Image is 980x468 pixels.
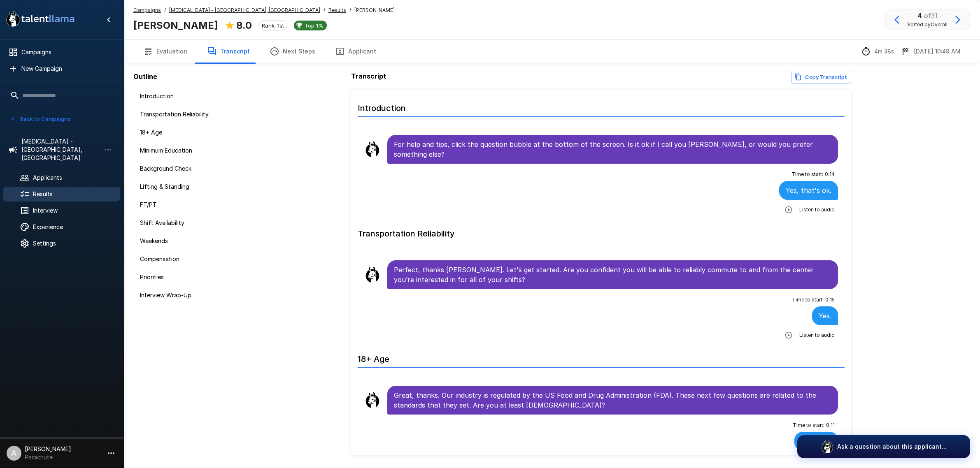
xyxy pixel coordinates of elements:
[819,311,831,321] p: Yes.
[826,421,835,429] span: 0 : 11
[236,19,252,31] b: 8.0
[924,12,938,20] span: of 31
[825,296,835,304] span: 0 : 15
[791,71,851,83] button: Copy transcript
[791,170,823,178] span: Time to start :
[328,7,346,13] u: Results
[259,22,287,29] span: Rank: 1st
[364,392,381,408] img: llama_clean.png
[354,6,395,14] span: [PERSON_NAME]
[837,443,947,451] p: Ask a question about this applicant...
[349,6,351,14] span: /
[351,72,386,80] b: Transcript
[133,40,197,63] button: Evaluation
[821,440,834,453] img: logo_glasses@2x.png
[169,7,320,13] u: [MEDICAL_DATA] - [GEOGRAPHIC_DATA], [GEOGRAPHIC_DATA]
[797,435,970,458] button: Ask a question about this applicant...
[325,40,386,63] button: Applicant
[799,206,835,214] span: Listen to audio
[799,331,835,339] span: Listen to audio
[874,47,894,56] p: 4m 38s
[301,22,327,29] span: Top 1%
[907,21,947,29] span: Sorted by Overall
[324,6,325,14] span: /
[364,266,381,283] img: llama_clean.png
[358,220,845,242] h6: Transportation Reliability
[914,47,960,56] p: [DATE] 10:49 AM
[792,296,824,304] span: Time to start :
[394,265,832,285] p: Perfect, thanks [PERSON_NAME]. Let's get started. Are you confident you will be able to reliably ...
[901,46,960,56] div: The date and time when the interview was completed
[364,141,381,158] img: llama_clean.png
[793,421,824,429] span: Time to start :
[861,46,894,56] div: The time between starting and completing the interview
[133,7,161,13] u: Campaigns
[786,185,831,195] p: Yes, that's ok.
[197,40,260,63] button: Transcript
[825,170,835,178] span: 0 : 14
[260,40,325,63] button: Next Steps
[133,19,218,31] b: [PERSON_NAME]
[358,346,845,368] h6: 18+ Age
[917,12,922,20] b: 4
[394,390,832,410] p: Great, thanks. Our industry is regulated by the US Food and Drug Administration (FDA). These next...
[394,139,832,159] p: For help and tips, click the question bubble at the bottom of the screen. Is it ok if I call you ...
[164,6,166,14] span: /
[358,95,845,117] h6: Introduction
